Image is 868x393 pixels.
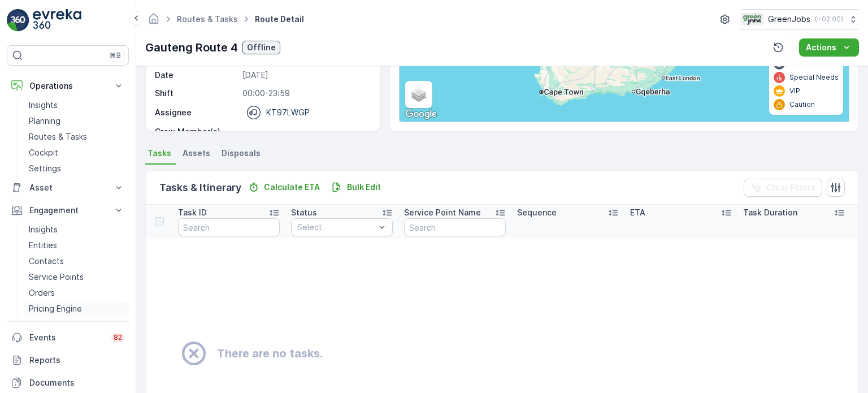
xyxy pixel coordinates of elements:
a: Contacts [24,253,129,269]
p: Entities [29,240,57,251]
button: Calculate ETA [244,180,324,194]
p: Tasks & Itinerary [159,180,241,196]
p: Clear Filters [766,182,815,193]
input: Search [404,218,506,236]
a: Routes & Tasks [24,129,129,145]
p: Reports [29,355,124,366]
button: Actions [799,38,859,57]
p: Task Duration [743,207,797,218]
p: ETA [630,207,645,218]
p: Actions [806,42,836,53]
p: Crew Member(s) [155,126,238,137]
a: Routes & Tasks [177,14,238,24]
h2: There are no tasks. [217,345,323,362]
p: Asset [29,182,106,193]
p: Engagement [29,205,106,216]
p: Documents [29,377,124,388]
p: Bulk Edit [347,182,381,193]
button: Bulk Edit [327,180,385,194]
button: Operations [7,75,129,97]
img: Green_Jobs_Logo.png [741,13,763,25]
p: Caution [789,100,815,109]
p: Cockpit [29,147,58,158]
a: Cockpit [24,145,129,161]
p: ( +02:00 ) [815,15,843,24]
p: 00:00-23:59 [242,88,367,99]
span: Route Detail [253,14,306,25]
p: Task ID [178,207,207,218]
p: Service Points [29,271,84,283]
p: Pricing Engine [29,303,82,314]
p: Planning [29,115,60,127]
span: Disposals [222,148,261,159]
a: Settings [24,161,129,176]
p: Assignee [155,107,192,118]
p: Service Point Name [404,207,481,218]
p: ⌘B [110,51,121,60]
p: Events [29,332,105,343]
button: GreenJobs(+02:00) [741,9,859,29]
img: Google [402,107,440,122]
button: Clear Filters [744,179,822,197]
p: GreenJobs [768,14,810,25]
p: Orders [29,287,55,299]
a: Reports [7,349,129,372]
span: Assets [183,148,210,159]
a: Insights [24,222,129,237]
img: logo [7,9,29,32]
p: Select [297,222,375,233]
p: Settings [29,163,61,174]
input: Search [178,218,280,236]
p: Contacts [29,256,64,267]
button: Offline [242,41,280,54]
p: Date [155,70,238,81]
a: Events82 [7,326,129,349]
a: Insights [24,97,129,113]
a: Entities [24,237,129,253]
p: Calculate ETA [264,182,320,193]
p: VIP [789,87,800,96]
a: Homepage [147,17,160,27]
p: Offline [247,42,276,53]
p: Operations [29,80,106,92]
p: Special Needs [789,73,839,82]
p: [DATE] [242,70,367,81]
p: Gauteng Route 4 [145,39,238,56]
a: Open this area in Google Maps (opens a new window) [402,107,440,122]
p: 82 [114,333,122,342]
span: Tasks [147,148,171,159]
a: Pricing Engine [24,301,129,317]
p: Sequence [517,207,557,218]
p: Shift [155,88,238,99]
p: Insights [29,100,58,111]
button: Asset [7,176,129,199]
p: - [242,126,367,137]
p: KT97LWGP [266,107,310,118]
button: Engagement [7,199,129,222]
p: Routes & Tasks [29,131,87,142]
a: Layers [406,82,431,107]
p: Insights [29,224,58,235]
a: Planning [24,113,129,129]
a: Service Points [24,269,129,285]
p: Status [291,207,317,218]
img: logo_light-DOdMpM7g.png [33,9,81,32]
a: Orders [24,285,129,301]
